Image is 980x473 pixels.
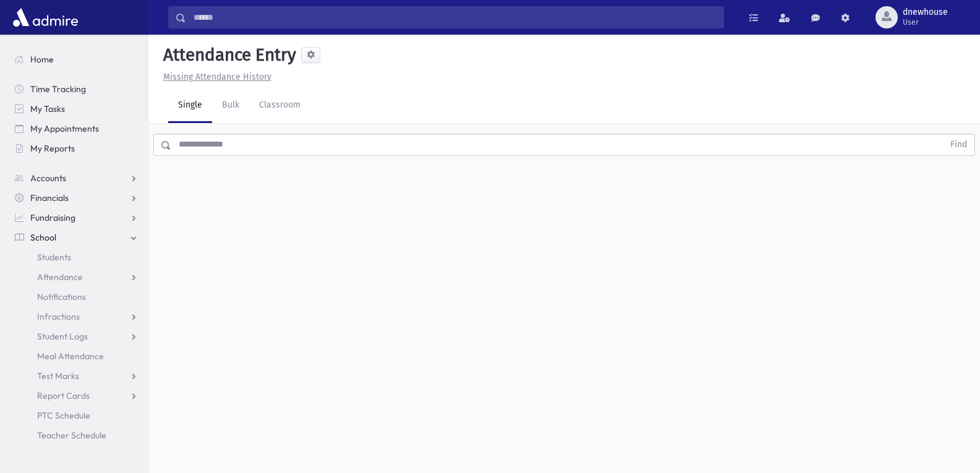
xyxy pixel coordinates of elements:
span: Home [30,54,54,65]
a: My Appointments [5,119,148,138]
a: Report Cards [5,386,148,406]
a: Home [5,49,148,69]
span: Notifications [37,291,86,302]
a: Teacher Schedule [5,425,148,445]
span: My Reports [30,143,75,154]
span: Meal Attendance [37,351,104,362]
span: User [903,17,948,27]
span: PTC Schedule [37,410,90,421]
a: My Tasks [5,99,148,119]
a: Bulk [212,88,249,123]
a: Single [168,88,212,123]
u: Missing Attendance History [163,72,271,82]
span: Student Logs [37,331,88,342]
a: Infractions [5,307,148,326]
span: Report Cards [37,390,90,401]
span: Test Marks [37,370,79,381]
span: Fundraising [30,212,75,223]
span: Teacher Schedule [37,430,106,441]
a: Accounts [5,168,148,188]
a: Fundraising [5,208,148,228]
a: PTC Schedule [5,406,148,425]
a: My Reports [5,138,148,158]
span: School [30,232,56,243]
span: Infractions [37,311,80,322]
a: Notifications [5,287,148,307]
span: Students [37,252,71,263]
a: Attendance [5,267,148,287]
a: Missing Attendance History [158,72,271,82]
a: Classroom [249,88,310,123]
a: Students [5,247,148,267]
a: School [5,228,148,247]
span: Attendance [37,271,83,283]
span: My Appointments [30,123,99,134]
a: Time Tracking [5,79,148,99]
span: My Tasks [30,103,65,114]
h5: Attendance Entry [158,45,296,66]
a: Meal Attendance [5,346,148,366]
input: Search [186,6,723,28]
span: Accounts [30,173,66,184]
a: Financials [5,188,148,208]
img: AdmirePro [10,5,81,30]
button: Find [943,134,974,155]
span: dnewhouse [903,7,948,17]
span: Financials [30,192,69,203]
span: Time Tracking [30,83,86,95]
a: Test Marks [5,366,148,386]
a: Student Logs [5,326,148,346]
